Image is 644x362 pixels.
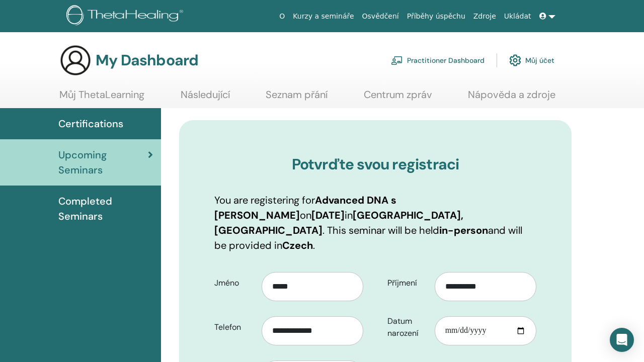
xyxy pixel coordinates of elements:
b: Czech [282,239,313,252]
a: O [275,7,289,26]
a: Ukládat [500,7,535,26]
img: logo.png [66,5,187,28]
a: Následující [181,88,230,108]
label: Příjmení [380,274,435,293]
a: Můj účet [509,49,554,71]
label: Jméno [207,274,262,293]
a: Seznam přání [266,88,328,108]
a: Kurzy a semináře [289,7,358,26]
img: generic-user-icon.jpg [59,44,92,76]
a: Centrum zpráv [364,88,432,108]
p: You are registering for on in . This seminar will be held and will be provided in . [214,193,536,253]
span: Certifications [58,116,123,131]
b: [DATE] [311,209,345,222]
img: chalkboard-teacher.svg [391,56,403,65]
a: Practitioner Dashboard [391,49,485,71]
a: Nápověda a zdroje [468,88,555,108]
a: Příběhy úspěchu [403,7,469,26]
a: Osvědčení [358,7,403,26]
span: Completed Seminars [58,194,153,224]
h3: My Dashboard [96,51,198,69]
h3: Potvrďte svou registraci [214,155,536,173]
a: Zdroje [469,7,500,26]
img: cog.svg [509,52,521,69]
label: Telefon [207,318,262,337]
label: Datum narození [380,312,435,343]
div: Open Intercom Messenger [610,328,634,352]
b: in-person [439,224,488,237]
a: Můj ThetaLearning [59,88,144,108]
span: Upcoming Seminars [58,147,148,177]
